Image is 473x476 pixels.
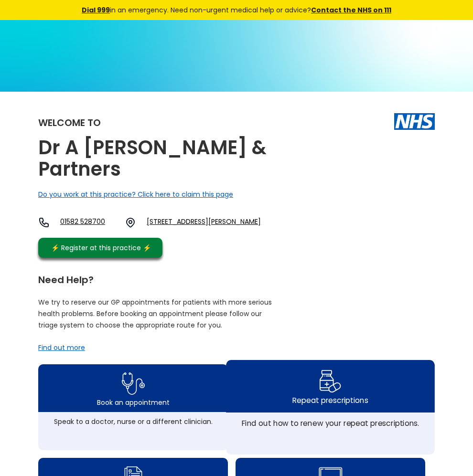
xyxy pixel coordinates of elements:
[38,190,233,199] a: Do you work at this practice? Click here to claim this page
[97,398,170,407] div: Book an appointment
[38,118,101,127] div: Welcome to
[38,343,85,352] a: Find out more
[67,5,406,15] div: in an emergency. Need non-urgent medical help or advice?
[38,217,50,228] img: telephone icon
[82,5,110,15] a: Dial 999
[46,243,156,253] div: ⚡️ Register at this practice ⚡️
[226,360,435,455] a: repeat prescription iconRepeat prescriptionsFind out how to renew your repeat prescriptions.
[394,113,435,129] img: The NHS logo
[231,418,430,428] div: Find out how to renew your repeat prescriptions.
[319,367,342,395] img: repeat prescription icon
[38,137,277,180] h2: Dr A [PERSON_NAME] & Partners
[38,296,272,331] p: We try to reserve our GP appointments for patients with more serious health problems. Before book...
[43,417,223,426] div: Speak to a doctor, nurse or a different clinician.
[60,217,118,228] a: 01582 528700
[38,270,425,285] div: Need Help?
[311,5,391,15] a: Contact the NHS on 111
[147,217,261,228] a: [STREET_ADDRESS][PERSON_NAME]
[292,395,368,405] div: Repeat prescriptions
[38,238,162,258] a: ⚡️ Register at this practice ⚡️
[122,370,145,398] img: book appointment icon
[38,364,228,450] a: book appointment icon Book an appointmentSpeak to a doctor, nurse or a different clinician.
[125,217,136,228] img: practice location icon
